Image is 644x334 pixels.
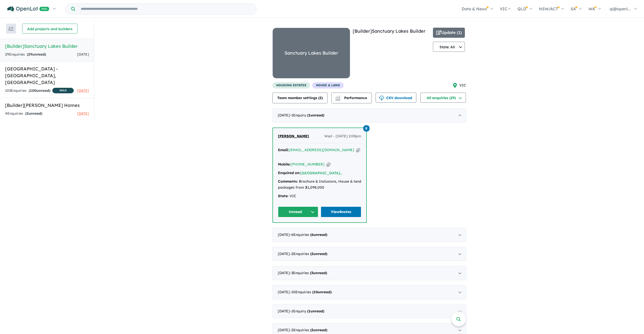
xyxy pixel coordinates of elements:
[272,82,310,89] span: housing estates
[363,125,370,132] span: 8
[307,113,324,117] strong: ( unread)
[77,52,89,57] span: [DATE]
[310,232,327,237] strong: ( unread)
[77,111,89,116] span: [DATE]
[9,27,14,31] img: sort.svg
[310,252,327,256] strong: ( unread)
[420,93,466,103] button: All enquiries (29)
[311,252,313,256] span: 2
[379,96,384,101] img: download icon
[290,113,324,117] span: - 1 Enquir y
[272,247,466,261] div: [DATE]
[25,111,42,116] strong: ( unread)
[335,97,340,100] img: bar-chart.svg
[376,93,416,103] button: CSV download
[272,108,466,122] div: [DATE]
[459,82,466,89] span: VIC
[290,232,327,237] span: - 6 Enquir ies
[310,271,327,275] strong: ( unread)
[5,52,46,58] div: 29 Enquir ies
[278,179,361,191] div: Brochure & Inclusions, House & land packages from $1,098,000
[5,65,89,86] h5: [GEOGRAPHIC_DATA] - [GEOGRAPHIC_DATA] , [GEOGRAPHIC_DATA]
[310,328,327,332] strong: ( unread)
[285,49,338,57] div: Sanctuary Lakes Builder
[5,88,74,94] div: 103 Enquir ies
[272,28,350,82] a: Sanctuary Lakes Builder
[22,24,77,34] button: Add projects and builders
[331,93,372,103] button: Performance
[356,147,360,153] button: Copy
[610,6,631,11] span: qi@openl...
[311,271,313,275] span: 3
[307,309,324,313] strong: ( unread)
[272,304,466,318] div: [DATE]
[77,88,89,93] span: [DATE]
[312,290,332,294] strong: ( unread)
[29,88,50,93] strong: ( unread)
[363,125,370,132] a: 8
[27,52,46,57] strong: ( unread)
[313,290,318,294] span: 10
[278,162,291,166] strong: Mobile:
[300,171,342,175] a: [GEOGRAPHIC_DATA]...
[28,52,32,57] span: 29
[30,88,36,93] span: 100
[324,133,361,139] span: Wed - [DATE] 2:08pm
[335,96,340,98] img: line-chart.svg
[327,162,330,167] button: Copy
[278,171,300,175] strong: Enquired on:
[52,88,74,93] span: SOLD
[7,6,49,12] img: Openlot PRO Logo White
[290,328,327,332] span: - 2 Enquir ies
[278,148,289,152] strong: Email:
[26,111,28,116] span: 2
[308,309,310,313] span: 1
[311,328,313,332] span: 2
[272,266,466,280] div: [DATE]
[272,285,466,299] div: [DATE]
[76,4,255,14] input: Try estate name, suburb, builder or developer
[336,96,367,100] span: Performance
[5,111,42,117] div: 4 Enquir ies
[290,252,327,256] span: - 2 Enquir ies
[278,193,361,199] div: VIC
[319,96,321,100] span: 2
[312,82,344,89] span: House & Land
[278,134,309,138] span: [PERSON_NAME]
[272,93,328,103] button: Team member settings (2)
[5,102,89,109] h5: [Builder] [PERSON_NAME] Homes
[290,290,332,294] span: - 10 Enquir ies
[311,232,313,237] span: 6
[433,28,465,38] button: Update (1)
[5,43,89,50] h5: [Builder] Sanctuary Lakes Builder
[321,206,361,217] a: View8notes
[290,271,327,275] span: - 3 Enquir ies
[308,113,310,117] span: 1
[433,42,465,52] button: State: All
[278,133,309,139] a: [PERSON_NAME]
[278,179,298,184] strong: Comments:
[353,28,425,34] a: [Builder]Sanctuary Lakes Builder
[278,194,289,198] strong: State:
[278,206,318,217] button: Unread
[291,162,325,166] a: [PHONE_NUMBER]
[272,228,466,242] div: [DATE]
[289,148,354,152] a: [EMAIL_ADDRESS][DOMAIN_NAME]
[290,309,324,313] span: - 1 Enquir y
